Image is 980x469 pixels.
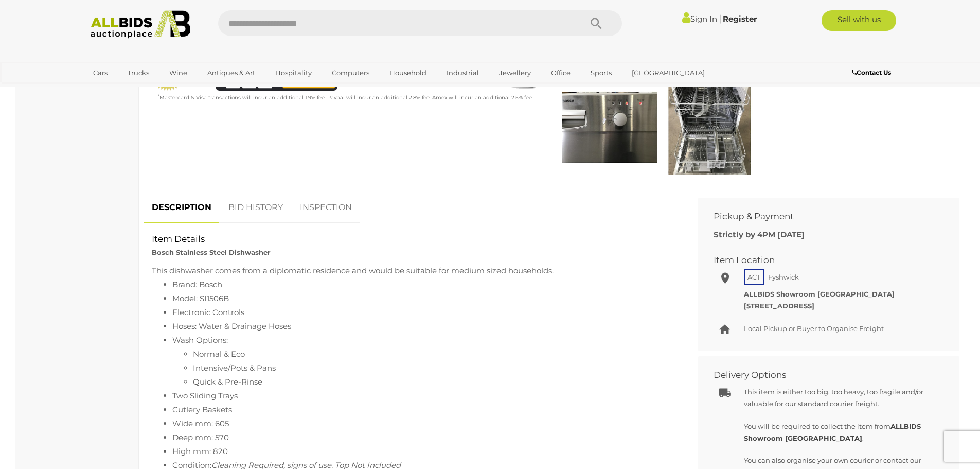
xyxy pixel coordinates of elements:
li: Electronic Controls [172,305,675,319]
small: Mastercard & Visa transactions will incur an additional 1.9% fee. Paypal will incur an additional... [158,94,533,101]
a: Contact Us [852,67,894,78]
img: Bosch Stainless Steel Dishwasher [562,80,657,175]
a: BID HISTORY [221,193,291,223]
span: Fyshwick [765,270,801,284]
b: Contact Us [852,68,891,76]
li: Model: SI1506B [172,291,675,305]
li: High mm: 820 [172,444,675,458]
h2: Item Details [152,234,675,244]
a: Industrial [440,64,486,81]
span: | [719,13,721,24]
span: ACT [744,269,764,285]
li: Cutlery Baskets [172,403,675,416]
a: Cars [86,64,114,81]
li: Brand: Bosch [172,277,675,291]
h2: Pickup & Payment [714,212,929,221]
a: Household [383,64,433,81]
li: Intensive/Pots & Pans [193,361,675,375]
h2: Item Location [714,255,929,265]
img: Allbids.com.au [85,10,197,39]
a: DESCRIPTION [144,193,219,223]
a: Sports [584,64,618,81]
b: Strictly by 4PM [DATE] [714,230,805,239]
img: Bosch Stainless Steel Dishwasher [662,80,757,175]
a: Antiques & Art [201,64,262,81]
li: Hoses: Water & Drainage Hoses [172,319,675,333]
a: Hospitality [269,64,318,81]
li: Wash Options: [172,333,675,389]
li: Quick & Pre-Rinse [193,375,675,389]
h2: Delivery Options [714,370,929,380]
strong: [STREET_ADDRESS] [744,302,814,310]
a: INSPECTION [292,193,360,223]
span: Local Pickup or Buyer to Organise Freight [744,324,884,333]
a: Sell with us [822,10,896,31]
b: ALLBIDS Showroom [GEOGRAPHIC_DATA] [744,422,921,442]
p: You will be required to collect the item from . [744,421,936,445]
strong: ALLBIDS Showroom [GEOGRAPHIC_DATA] [744,290,895,298]
a: Jewellery [492,64,538,81]
a: Wine [163,64,194,81]
strong: Bosch Stainless Steel Dishwasher [152,248,271,256]
a: [GEOGRAPHIC_DATA] [625,64,711,81]
li: Two Sliding Trays [172,389,675,403]
a: Register [723,14,757,24]
a: Trucks [121,64,156,81]
p: This item is either too big, too heavy, too fragile and/or valuable for our standard courier frei... [744,386,936,410]
a: Computers [325,64,376,81]
button: Search [571,10,622,36]
a: Sign In [682,14,717,24]
li: Deep mm: 570 [172,430,675,444]
a: Office [544,64,577,81]
li: Normal & Eco [193,347,675,361]
li: Wide mm: 605 [172,416,675,430]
